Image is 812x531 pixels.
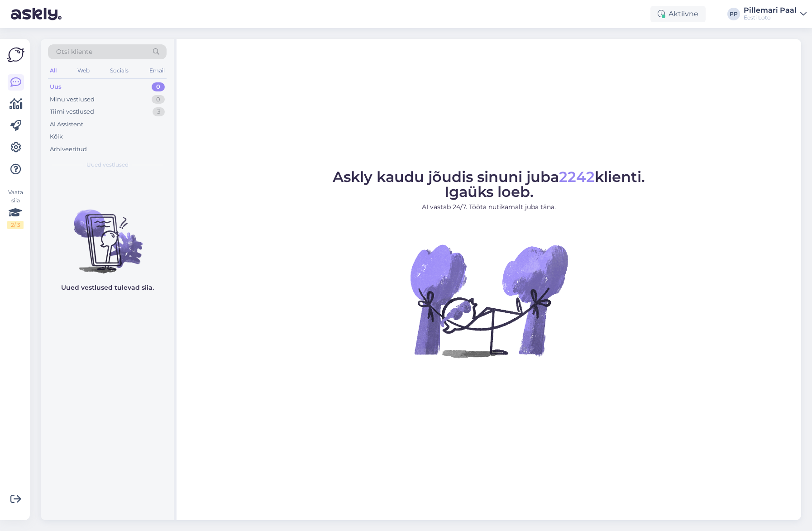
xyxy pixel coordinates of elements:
[744,7,797,14] div: Pillemari Paal
[76,65,91,77] div: Web
[152,95,165,104] div: 0
[41,193,174,275] img: No chats
[148,65,167,77] div: Email
[50,82,62,91] div: Uus
[650,6,706,22] div: Aktiivne
[333,202,645,212] p: AI vastab 24/7. Tööta nutikamalt juba täna.
[56,47,92,57] span: Otsi kliente
[333,168,645,201] span: Askly kaudu jõudis sinuni juba klienti. Igaüks loeb.
[744,14,797,21] div: Eesti Loto
[50,95,95,104] div: Minu vestlused
[86,161,129,169] span: Uued vestlused
[7,221,24,229] div: 2 / 3
[407,219,570,382] img: No Chat active
[152,82,165,91] div: 0
[50,120,83,129] div: AI Assistent
[727,8,740,20] div: PP
[50,107,94,116] div: Tiimi vestlused
[50,132,63,141] div: Kõik
[61,283,154,292] p: Uued vestlused tulevad siia.
[7,46,24,63] img: Askly Logo
[7,188,24,229] div: Vaata siia
[50,145,87,154] div: Arhiveeritud
[48,65,58,77] div: All
[153,107,165,116] div: 3
[108,65,130,77] div: Socials
[744,7,807,21] a: Pillemari PaalEesti Loto
[559,168,595,186] span: 2242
